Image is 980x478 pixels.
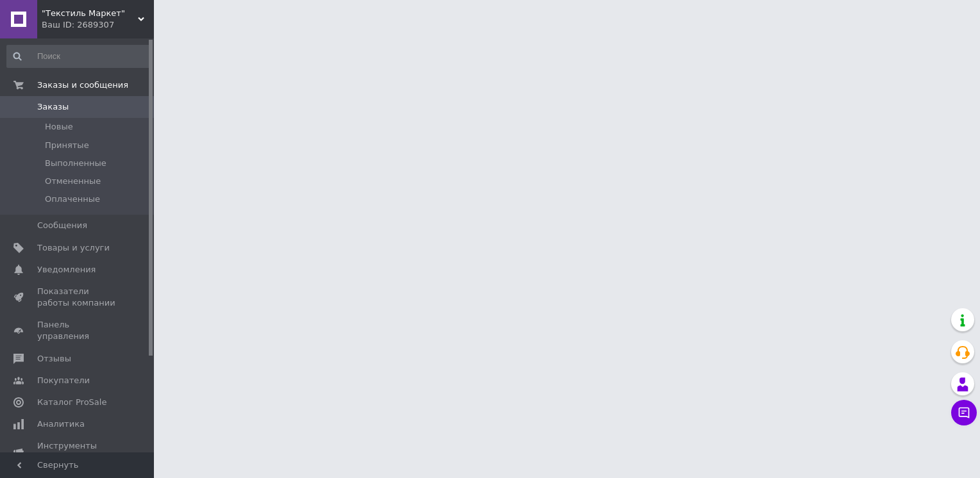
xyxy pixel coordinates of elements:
span: Инструменты вебмастера и SEO [37,440,119,463]
span: Панель управления [37,319,119,342]
span: Заказы [37,101,69,113]
span: Аналитика [37,418,85,430]
span: Новые [45,121,73,133]
span: Отзывы [37,353,71,365]
button: Чат с покупателем [951,400,977,425]
span: Заказы и сообщения [37,79,128,91]
span: "Текстиль Маркет" [42,8,138,19]
div: Ваш ID: 2689307 [42,19,154,31]
span: Отмененные [45,176,101,187]
span: Оплаченные [45,194,100,205]
span: Показатели работы компании [37,286,119,309]
span: Товары и услуги [37,242,110,254]
span: Покупатели [37,375,90,386]
span: Принятые [45,140,89,151]
input: Поиск [6,45,151,68]
span: Уведомления [37,264,96,276]
span: Сообщения [37,220,87,231]
span: Каталог ProSale [37,397,106,408]
span: Выполненные [45,158,106,169]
